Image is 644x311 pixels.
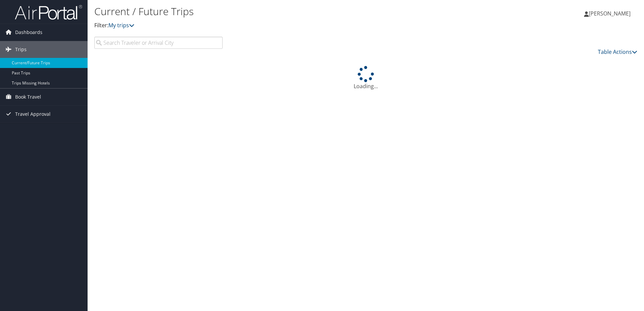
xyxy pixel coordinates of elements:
span: Trips [15,41,27,58]
p: Filter: [94,21,456,30]
h1: Current / Future Trips [94,4,456,19]
img: airportal-logo.png [15,4,82,20]
a: My trips [108,22,134,29]
span: Book Travel [15,89,41,105]
div: Loading... [94,66,637,90]
span: Dashboards [15,24,42,41]
input: Search Traveler or Arrival City [94,37,223,49]
a: [PERSON_NAME] [584,3,637,24]
a: Table Actions [598,48,637,56]
span: Travel Approval [15,106,51,123]
span: [PERSON_NAME] [589,10,631,17]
